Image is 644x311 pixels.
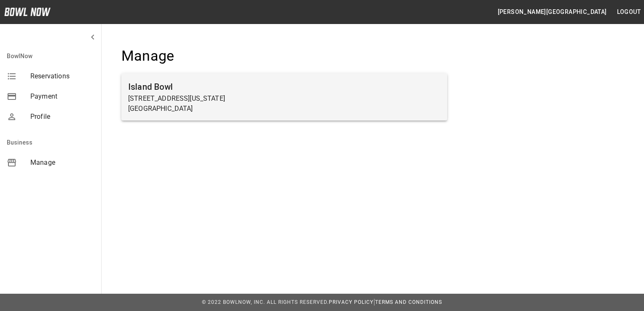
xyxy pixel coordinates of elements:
a: Privacy Policy [329,299,373,305]
span: Manage [30,158,94,168]
h6: Island Bowl [128,80,440,94]
button: Logout [614,4,644,20]
p: [STREET_ADDRESS][US_STATE] [128,94,440,104]
span: Profile [30,112,94,122]
h4: Manage [121,47,447,65]
img: logo [4,8,51,16]
span: Reservations [30,71,94,81]
p: [GEOGRAPHIC_DATA] [128,104,440,114]
span: Payment [30,91,94,102]
span: © 2022 BowlNow, Inc. All Rights Reserved. [202,299,329,305]
button: [PERSON_NAME][GEOGRAPHIC_DATA] [494,4,610,20]
a: Terms and Conditions [375,299,442,305]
